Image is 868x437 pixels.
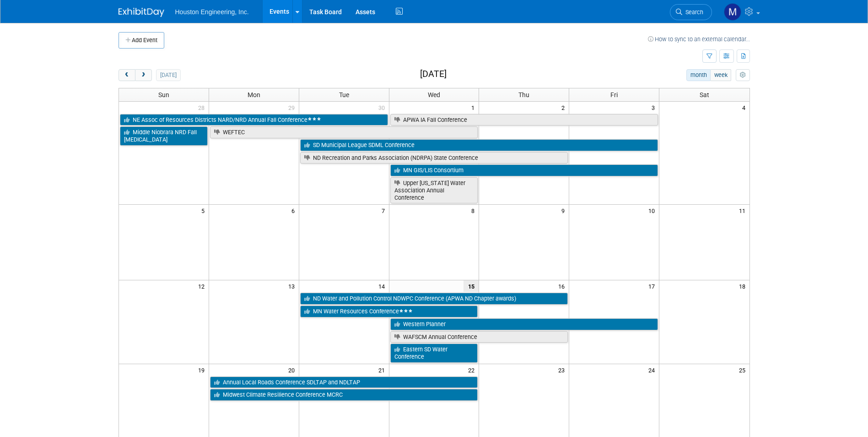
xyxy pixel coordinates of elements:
[197,280,209,292] span: 12
[470,102,479,113] span: 1
[339,91,349,98] span: Tue
[738,205,749,216] span: 11
[561,102,569,113] span: 2
[610,91,618,98] span: Fri
[210,389,478,401] a: Midwest Climate Resilience Conference MCRC
[381,205,389,216] span: 7
[464,280,479,292] span: 15
[738,280,749,292] span: 18
[197,102,209,113] span: 28
[300,293,568,305] a: ND Water and Pollution Control NDWPC Conference (APWA ND Chapter awards)
[120,126,208,145] a: Middle Niobrara NRD Fall [MEDICAL_DATA]
[428,91,440,98] span: Wed
[470,205,479,216] span: 8
[647,364,659,376] span: 24
[197,364,209,376] span: 19
[287,102,299,113] span: 29
[518,91,529,98] span: Thu
[300,139,658,151] a: SD Municipal League SDML Conference
[686,69,711,81] button: month
[710,69,731,81] button: week
[377,102,389,113] span: 30
[390,114,658,126] a: APWA IA Fall Conference
[158,91,169,98] span: Sun
[300,306,478,317] a: MN Water Resources Conference
[200,205,209,216] span: 5
[557,280,569,292] span: 16
[120,114,388,126] a: NE Assoc of Resources Districts NARD/NRD Annual Fall Conference
[648,36,750,43] a: How to sync to an external calendar...
[390,164,658,176] a: MN GIS/LIS Consortium
[557,364,569,376] span: 23
[119,69,135,81] button: prev
[561,205,569,216] span: 9
[651,102,659,113] span: 3
[377,280,389,292] span: 14
[175,8,249,16] span: Houston Engineering, Inc.
[300,152,568,164] a: ND Recreation and Parks Association (NDRPA) State Conference
[390,318,658,330] a: Western Planner
[119,8,164,17] img: ExhibitDay
[390,344,478,362] a: Eastern SD Water Conference
[287,280,299,292] span: 13
[210,377,478,388] a: Annual Local Roads Conference SDLTAP and NDLTAP
[670,4,712,20] a: Search
[736,69,749,81] button: myCustomButton
[248,91,260,98] span: Mon
[210,126,478,138] a: WEFTEC
[135,69,152,81] button: next
[156,69,180,81] button: [DATE]
[467,364,479,376] span: 22
[740,72,746,78] i: Personalize Calendar
[724,3,741,21] img: Mayra Nanclares
[682,9,703,16] span: Search
[647,280,659,292] span: 17
[119,32,164,49] button: Add Event
[647,205,659,216] span: 10
[291,205,299,216] span: 6
[741,102,749,113] span: 4
[420,69,447,79] h2: [DATE]
[377,364,389,376] span: 21
[390,177,478,203] a: Upper [US_STATE] Water Association Annual Conference
[390,331,568,343] a: WAFSCM Annual Conference
[700,91,709,98] span: Sat
[287,364,299,376] span: 20
[738,364,749,376] span: 25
